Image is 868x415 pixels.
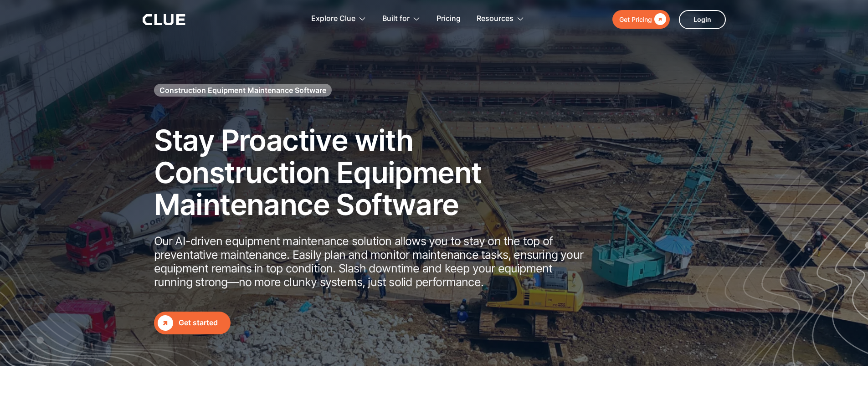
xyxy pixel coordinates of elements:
[311,5,366,33] div: Explore Clue
[437,5,461,33] a: Pricing
[154,234,587,289] p: Our AI-driven equipment maintenance solution allows you to stay on the top of preventative mainte...
[159,85,326,95] h1: Construction Equipment Maintenance Software
[667,96,868,366] img: Construction fleet management software
[679,10,726,29] a: Login
[477,5,524,33] div: Resources
[179,317,227,328] div: Get started
[652,14,666,25] div: 
[477,5,514,33] div: Resources
[382,5,410,33] div: Built for
[154,312,231,334] a: Get started
[158,315,173,331] div: 
[154,124,587,220] h2: Stay Proactive with Construction Equipment Maintenance Software
[619,14,652,25] div: Get Pricing
[382,5,421,33] div: Built for
[612,10,670,29] a: Get Pricing
[311,5,355,33] div: Explore Clue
